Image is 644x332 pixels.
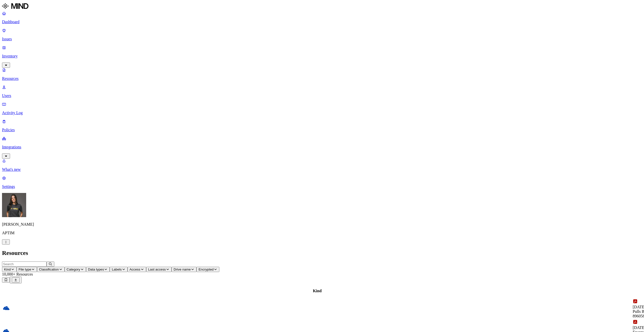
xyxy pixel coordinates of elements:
span: Access [130,268,140,271]
img: adobe-pdf.svg [633,299,638,304]
span: Data types [88,268,104,271]
input: Search [2,261,47,267]
p: Issues [2,37,642,41]
p: Activity Log [2,111,642,115]
span: 10,000+ Resources [2,272,33,276]
a: Activity Log [2,102,642,115]
a: What's new [2,159,642,172]
span: Classification [39,268,59,271]
a: Settings [2,176,642,189]
a: Integrations [2,136,642,158]
p: Settings [2,184,642,189]
p: What's new [2,167,642,172]
span: Drive name [174,268,191,271]
h2: Resources [2,250,642,256]
span: Category [67,268,80,271]
span: Kind [4,268,11,271]
a: Dashboard [2,11,642,24]
img: adobe-pdf.svg [633,319,638,324]
a: Resources [2,68,642,81]
img: MIND [2,2,28,10]
a: Inventory [2,45,642,67]
div: Kind [3,289,632,293]
p: Dashboard [2,20,642,24]
span: Labels [112,268,122,271]
p: Policies [2,128,642,132]
p: Integrations [2,145,642,149]
a: Policies [2,119,642,132]
img: Gal Cohen [2,193,26,217]
p: Inventory [2,54,642,58]
span: File type [19,268,31,271]
span: Encrypted [198,268,214,271]
p: Users [2,93,642,98]
a: Issues [2,28,642,41]
a: Users [2,85,642,98]
p: APTIM [2,231,642,235]
a: MIND [2,2,642,11]
p: Resources [2,76,642,81]
span: Last access [148,268,166,271]
img: onedrive.svg [3,305,10,312]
